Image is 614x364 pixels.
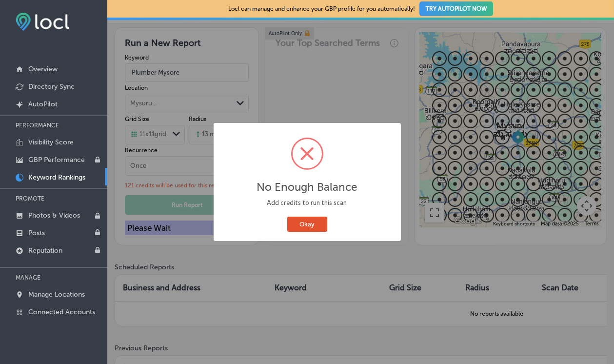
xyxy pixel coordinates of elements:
[28,290,85,299] p: Manage Locations
[28,308,95,316] p: Connected Accounts
[28,173,85,182] p: Keyword Rankings
[221,198,394,207] div: Add credits to run this scan
[419,1,493,16] button: TRY AUTOPILOT NOW
[257,181,357,194] h2: No Enough Balance
[287,217,327,232] button: Okay
[28,229,45,237] p: Posts
[28,246,62,255] p: Reputation
[16,13,69,31] img: fda3e92497d09a02dc62c9cd864e3231.png
[28,211,80,220] p: Photos & Videos
[28,138,74,146] p: Visibility Score
[28,65,58,73] p: Overview
[28,156,85,164] p: GBP Performance
[28,82,75,91] p: Directory Sync
[28,100,58,108] p: AutoPilot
